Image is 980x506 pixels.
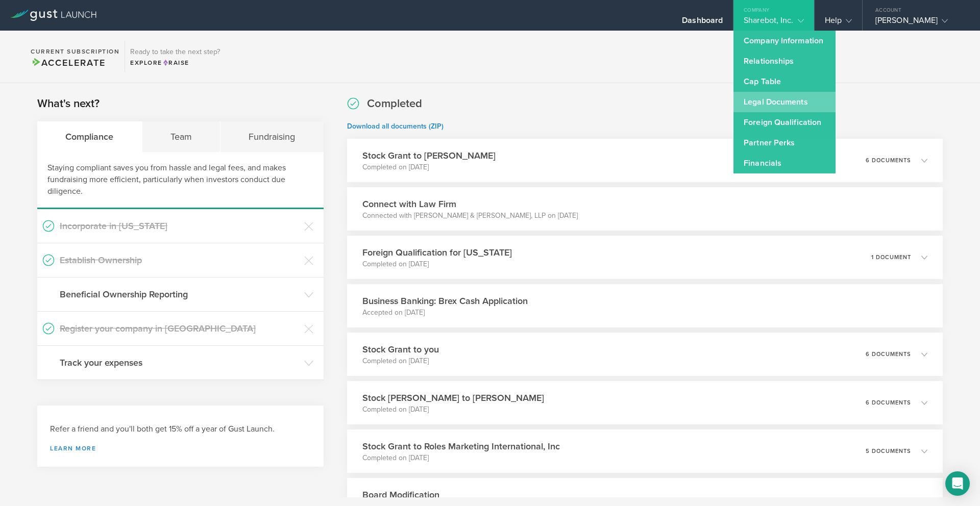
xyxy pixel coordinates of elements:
[362,211,578,221] p: Connected with [PERSON_NAME] & [PERSON_NAME], LLP on [DATE]
[50,445,311,451] a: Learn more
[362,308,528,318] p: Accepted on [DATE]
[744,15,803,31] div: Sharebot, Inc.
[60,219,299,233] h3: Incorporate in [US_STATE]
[362,453,560,463] p: Completed on [DATE]
[825,15,852,31] div: Help
[31,57,105,68] span: Accelerate
[871,255,911,260] p: 1 document
[220,121,324,152] div: Fundraising
[60,288,299,301] h3: Beneficial Ownership Reporting
[362,440,560,453] h3: Stock Grant to Roles Marketing International, Inc
[866,351,911,357] p: 6 documents
[362,488,439,501] h3: Board Modification
[362,246,512,259] h3: Foreign Qualification for [US_STATE]
[130,58,220,67] div: Explore
[50,423,311,435] h3: Refer a friend and you'll both get 15% off a year of Gust Launch.
[866,448,911,454] p: 5 documents
[362,259,512,269] p: Completed on [DATE]
[362,343,439,356] h3: Stock Grant to you
[866,158,911,163] p: 6 documents
[60,322,299,335] h3: Register your company in [GEOGRAPHIC_DATA]
[362,294,528,308] h3: Business Banking: Brex Cash Application
[60,356,299,369] h3: Track your expenses
[367,96,422,111] h2: Completed
[125,41,225,72] div: Ready to take the next step?ExploreRaise
[142,121,221,152] div: Team
[60,254,299,267] h3: Establish Ownership
[37,152,324,209] div: Staying compliant saves you from hassle and legal fees, and makes fundraising more efficient, par...
[31,48,119,55] h2: Current Subscription
[362,356,439,366] p: Completed on [DATE]
[347,122,444,131] a: Download all documents (ZIP)
[875,15,962,31] div: [PERSON_NAME]
[362,197,578,211] h3: Connect with Law Firm
[871,497,911,502] p: 1 document
[362,391,544,404] h3: Stock [PERSON_NAME] to [PERSON_NAME]
[162,59,189,66] span: Raise
[362,404,544,415] p: Completed on [DATE]
[130,48,220,56] h3: Ready to take the next step?
[682,15,723,31] div: Dashboard
[362,162,496,172] p: Completed on [DATE]
[945,471,970,496] div: Open Intercom Messenger
[866,400,911,406] p: 6 documents
[37,96,100,111] h2: What's next?
[362,149,496,162] h3: Stock Grant to [PERSON_NAME]
[37,121,142,152] div: Compliance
